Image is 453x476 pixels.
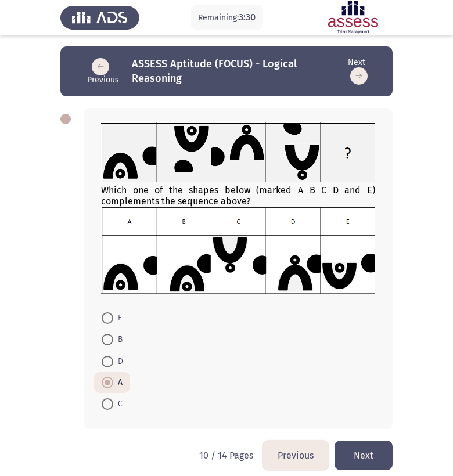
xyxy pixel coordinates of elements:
[263,441,329,470] button: load previous page
[113,397,123,411] span: C
[113,311,122,325] span: E
[101,122,375,296] div: Which one of the shapes below (marked A B C D and E) complements the sequence above?
[335,441,393,470] button: load next page
[113,355,123,369] span: D
[113,376,123,390] span: A
[113,333,123,347] span: B
[132,57,335,86] h3: ASSESS Aptitude (FOCUS) - Logical Reasoning
[101,122,375,182] img: UkFYYV8wOTJfQS5wbmcxNjkxMzg1MzI1MjI4.png
[335,57,379,86] button: load next page
[198,10,256,25] p: Remaining:
[101,207,375,294] img: UkFYYV8wOTJfQi5wbmcxNjkxMzMwMjc4ODgw.png
[74,57,132,86] button: load previous page
[314,1,393,34] img: Assessment logo of ASSESS Focus 4 Module Assessment (EN/AR) (Advanced - IB)
[60,1,139,34] img: Assess Talent Management logo
[199,450,253,461] p: 10 / 14 Pages
[239,12,256,23] span: 3:30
